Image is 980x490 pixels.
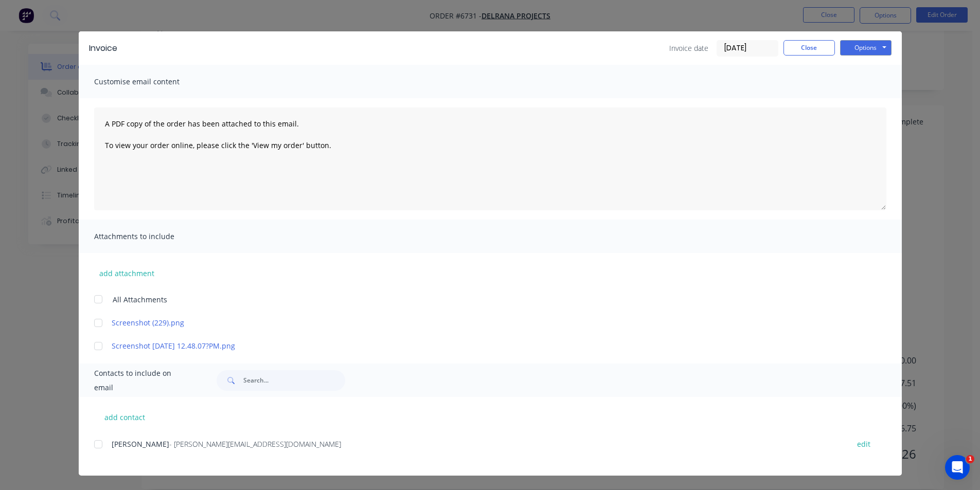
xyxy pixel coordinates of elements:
span: [PERSON_NAME] [112,439,169,449]
button: Close [783,40,835,56]
span: 1 [966,455,974,463]
a: Screenshot (229).png [112,317,839,328]
div: Invoice [89,42,117,55]
span: Attachments to include [94,229,207,244]
button: Options [840,40,892,56]
iframe: Intercom live chat [945,455,970,480]
button: add contact [94,409,156,425]
span: Invoice date [669,43,708,53]
span: Contacts to include on email [94,366,191,395]
input: Search... [243,370,345,391]
button: add attachment [94,265,159,281]
span: - [PERSON_NAME][EMAIL_ADDRESS][DOMAIN_NAME] [169,439,341,449]
span: All Attachments [113,294,167,305]
span: Customise email content [94,75,207,89]
textarea: A PDF copy of the order has been attached to this email. To view your order online, please click ... [94,107,886,210]
button: edit [851,437,877,451]
a: Screenshot [DATE] 12.48.07?PM.png [112,340,839,351]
